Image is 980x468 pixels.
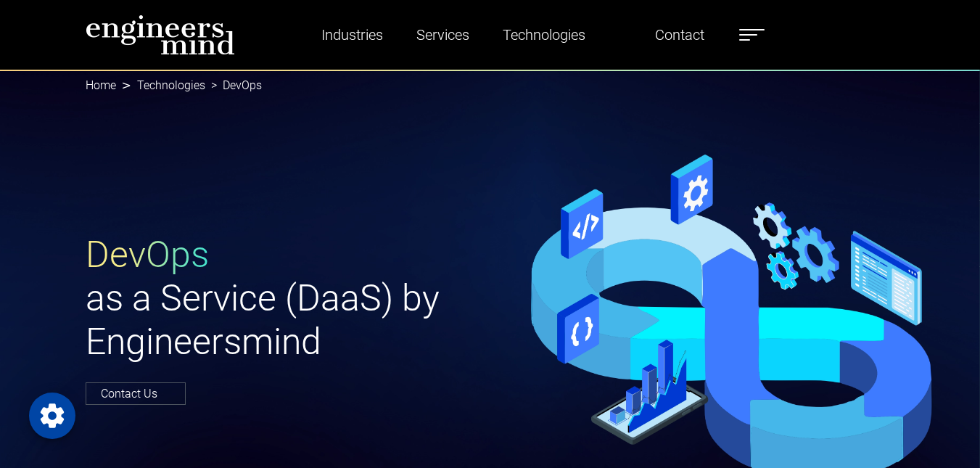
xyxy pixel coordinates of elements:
h1: as a Service (DaaS) by Engineersmind [86,233,482,364]
a: Services [411,18,475,52]
a: Contact Us [86,382,186,405]
img: logo [86,15,235,55]
span: DevOps [86,234,209,276]
li: DevOps [205,77,262,94]
nav: breadcrumb [86,70,895,102]
a: Technologies [137,78,205,92]
a: Industries [316,18,389,52]
a: Technologies [497,18,591,52]
a: Home [86,78,116,92]
a: Contact [649,18,710,52]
